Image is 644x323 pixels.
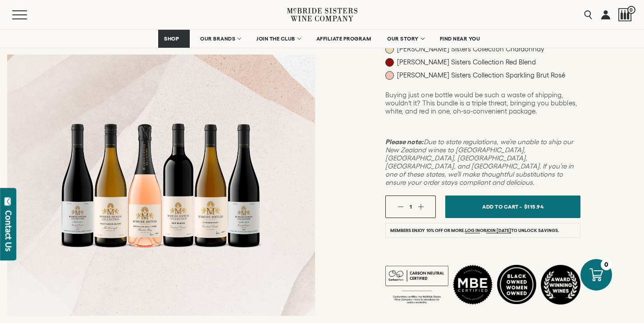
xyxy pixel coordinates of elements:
[158,30,190,48] a: SHOP
[316,36,371,42] span: AFFILIATE PROGRAM
[4,210,13,251] div: Contact Us
[164,36,179,42] span: SHOP
[387,36,419,42] span: OUR STORY
[12,10,45,19] button: Mobile Menu Trigger
[524,200,544,213] span: $115.94
[434,30,486,48] a: FIND NEAR YOU
[385,91,580,115] p: Buying just one bottle would be such a waste of shipping, wouldn’t it? This bundle is a triple th...
[440,36,480,42] span: FIND NEAR YOU
[381,30,429,48] a: OUR STORY
[311,30,377,48] a: AFFILIATE PROGRAM
[397,58,536,66] span: [PERSON_NAME] Sisters Collection Red Blend
[397,71,565,79] span: [PERSON_NAME] Sisters Collection Sparkling Brut Rosé
[251,30,306,48] a: JOIN THE CLUB
[486,228,511,233] a: join [DATE]
[445,196,580,218] button: Add To Cart - $115.94
[410,204,412,209] span: 1
[601,259,612,270] div: 0
[627,6,635,14] span: 0
[465,228,480,233] a: Log in
[194,30,246,48] a: OUR BRANDS
[482,200,522,213] span: Add To Cart -
[385,138,574,186] em: Due to state regulations, we’re unable to ship our New Zealand wines to [GEOGRAPHIC_DATA], [GEOGR...
[385,223,580,238] li: Members enjoy 10% off or more. or to unlock savings.
[385,138,423,146] strong: Please note:
[200,36,235,42] span: OUR BRANDS
[256,36,295,42] span: JOIN THE CLUB
[397,45,544,53] span: [PERSON_NAME] Sisters Collection Chardonnay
